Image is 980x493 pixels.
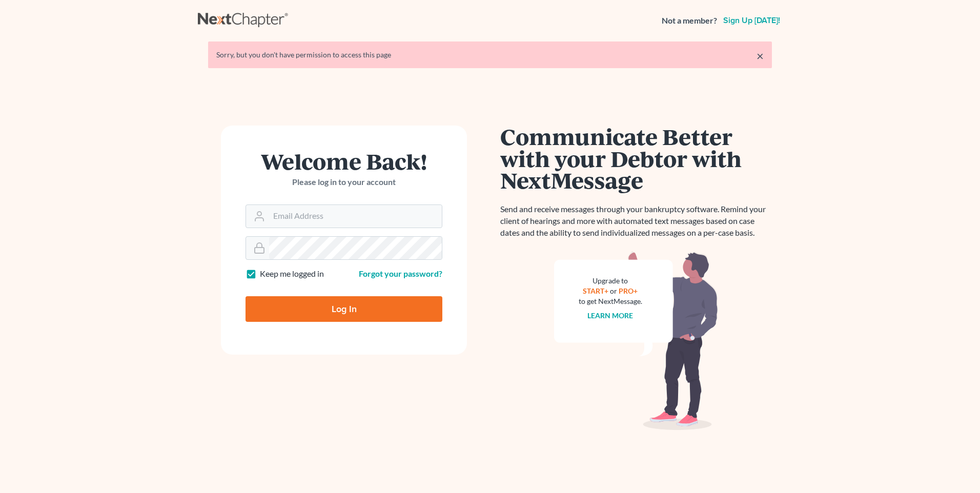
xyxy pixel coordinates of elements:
[554,251,718,430] img: nextmessage_bg-59042aed3d76b12b5cd301f8e5b87938c9018125f34e5fa2b7a6b67550977c72.svg
[260,268,324,280] label: Keep me logged in
[269,205,442,228] input: Email Address
[579,276,642,286] div: Upgrade to
[662,15,717,27] strong: Not a member?
[246,176,442,188] p: Please log in to your account
[246,150,442,172] h1: Welcome Back!
[246,296,442,322] input: Log In
[583,286,609,295] a: START+
[500,126,772,191] h1: Communicate Better with your Debtor with NextMessage
[579,296,642,306] div: to get NextMessage.
[610,286,618,295] span: or
[359,269,442,278] a: Forgot your password?
[721,16,782,25] a: Sign up [DATE]!
[757,50,764,62] a: ×
[619,286,638,295] a: PRO+
[216,50,764,60] div: Sorry, but you don't have permission to access this page
[588,311,634,320] a: Learn more
[500,203,772,239] p: Send and receive messages through your bankruptcy software. Remind your client of hearings and mo...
